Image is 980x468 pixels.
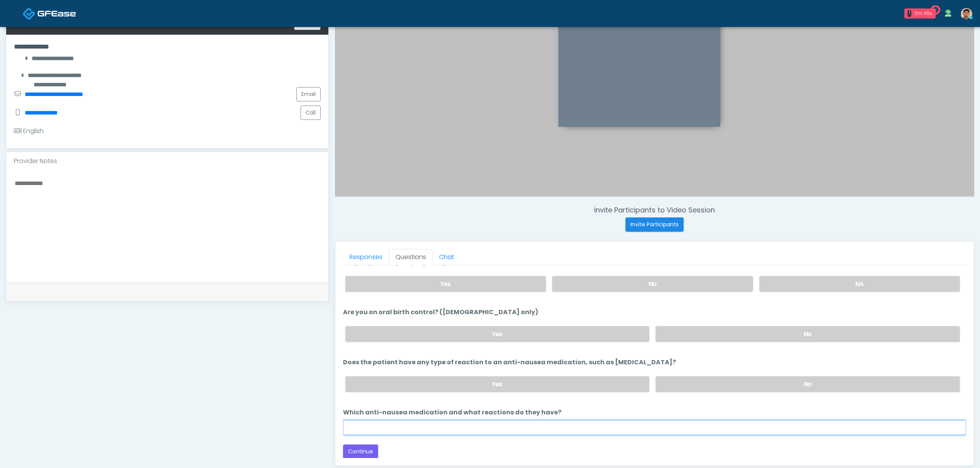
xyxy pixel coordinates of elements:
[343,358,676,367] label: Does the patient have any type of reaction to an anti-nausea medication, such as [MEDICAL_DATA]?
[23,1,76,26] a: Docovia
[345,376,650,392] label: Yes
[345,276,546,292] label: Yes
[335,206,974,214] h4: Invite Participants to Video Session
[759,276,960,292] label: NA
[343,444,378,459] button: Continue
[343,408,561,417] label: Which anti-nausea medication and what reactions do they have?
[345,326,650,342] label: Yes
[433,249,461,265] a: Chat
[907,10,911,17] div: 1
[343,249,389,265] a: Responses
[552,276,753,292] label: No
[301,106,321,120] button: Call
[656,376,960,392] label: No
[23,7,35,20] img: Docovia
[656,326,960,342] label: No
[900,5,940,22] a: 1 0m 45s
[296,87,321,101] a: Email
[961,8,972,20] img: Kenner Medina
[6,3,29,26] button: Open LiveChat chat widget
[14,126,44,136] div: English
[914,10,933,17] div: 0m 45s
[389,249,433,265] a: Questions
[37,10,76,17] img: Docovia
[625,217,684,232] button: Invite Participants
[6,152,328,170] div: Provider Notes
[343,308,538,317] label: Are you on oral birth control? ([DEMOGRAPHIC_DATA] only)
